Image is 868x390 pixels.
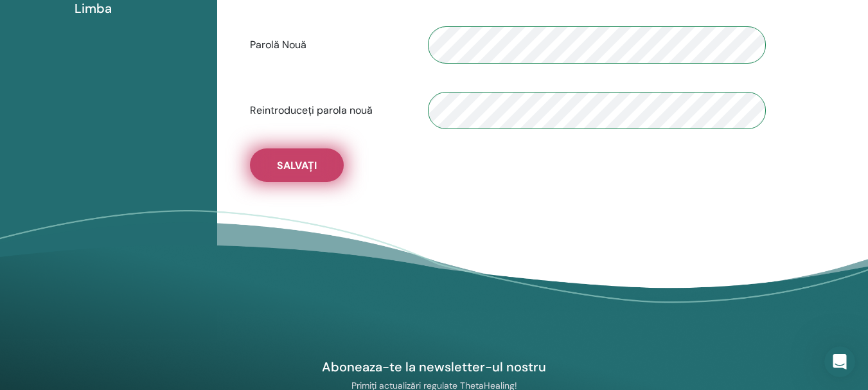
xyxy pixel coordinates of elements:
[250,148,344,182] button: Salvați
[277,159,317,172] span: Salvați
[240,98,419,123] label: Reintroduceți parola nouă
[824,346,855,377] iframe: Intercom live chat
[240,33,419,57] label: Parolă Nouă
[286,359,583,375] h4: Aboneaza-te la newsletter-ul nostru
